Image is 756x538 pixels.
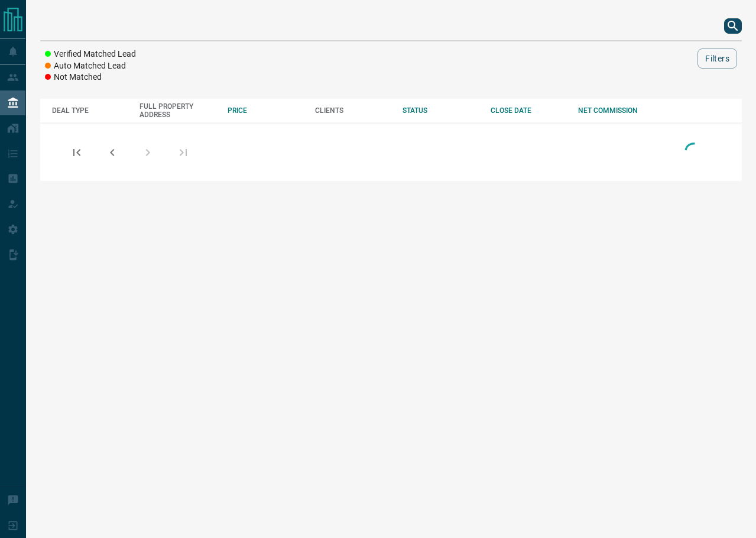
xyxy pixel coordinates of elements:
[491,106,567,115] div: CLOSE DATE
[139,102,216,119] div: FULL PROPERTY ADDRESS
[45,60,136,72] li: Auto Matched Lead
[45,48,136,60] li: Verified Matched Lead
[52,106,128,115] div: DEAL TYPE
[45,72,136,83] li: Not Matched
[315,106,391,115] div: CLIENTS
[403,106,479,115] div: STATUS
[682,140,705,165] div: Loading
[578,106,654,115] div: NET COMMISSION
[724,18,742,34] button: search button
[697,48,737,69] button: Filters
[228,106,303,115] div: PRICE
